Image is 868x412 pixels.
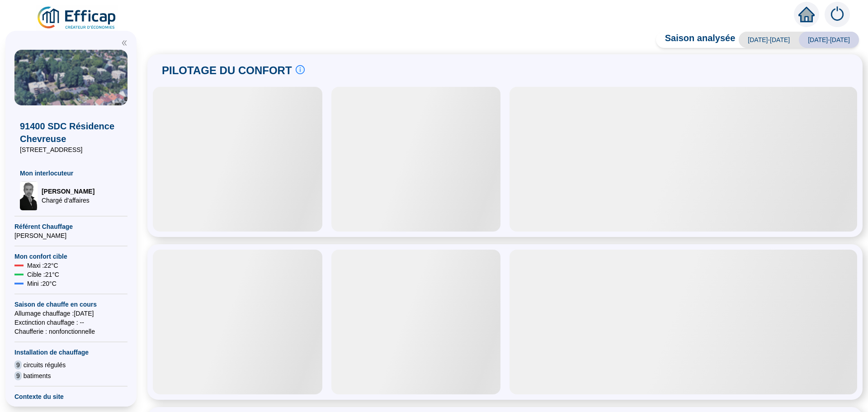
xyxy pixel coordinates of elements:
span: [DATE]-[DATE] [799,32,859,48]
span: [PERSON_NAME] [14,231,127,240]
span: Mini : 20 °C [27,279,57,288]
span: 9 [14,360,22,369]
span: Cible : 21 °C [27,270,59,279]
span: Contexte du site [14,392,127,401]
span: 91400 SDC Résidence Chevreuse [20,120,122,145]
span: Saison analysée [656,32,736,48]
span: Mon confort cible [14,252,127,261]
span: [STREET_ADDRESS] [20,145,122,154]
span: batiments [24,371,51,380]
span: Maxi : 22 °C [27,261,58,270]
span: Installation de chauffage [14,348,127,357]
span: Chaufferie : non fonctionnelle [14,327,127,336]
span: [PERSON_NAME] [42,187,94,196]
span: home [798,6,815,23]
span: Chargé d'affaires [42,196,94,205]
span: 9 [14,371,22,380]
span: PILOTAGE DU CONFORT [162,63,292,78]
span: Saison de chauffe en cours [14,300,127,309]
span: double-left [121,40,127,46]
span: info-circle [296,65,305,74]
img: Chargé d'affaires [20,181,38,210]
span: [DATE]-[DATE] [739,32,799,48]
img: alerts [825,2,850,27]
span: circuits régulés [24,360,66,369]
img: efficap energie logo [36,5,118,31]
span: Référent Chauffage [14,222,127,231]
span: Allumage chauffage : [DATE] [14,309,127,318]
span: Exctinction chauffage : -- [14,318,127,327]
span: Mon interlocuteur [20,169,122,178]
